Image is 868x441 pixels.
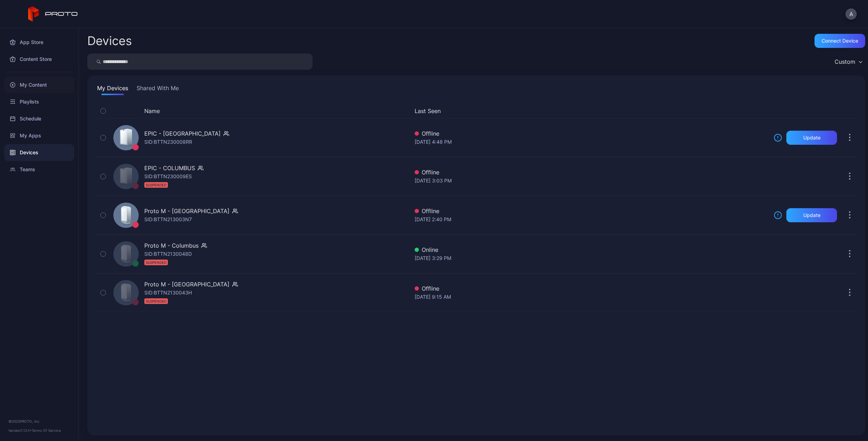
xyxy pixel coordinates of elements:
div: Offline [415,168,768,176]
button: Update [786,208,837,222]
a: Content Store [4,51,74,68]
div: [DATE] 3:03 PM [415,176,768,185]
button: Custom [831,54,865,70]
button: Update [786,131,837,145]
div: [DATE] 3:29 PM [415,254,768,262]
div: Custom [835,58,855,65]
div: SID: BTTN2130043H [144,288,192,305]
div: © 2025 PROTO, Inc. [8,418,70,424]
div: [DATE] 4:48 PM [415,138,768,146]
div: Update [803,135,820,141]
button: Last Seen [415,107,765,115]
div: Connect device [822,38,858,44]
div: SID: BTTN2130048D [144,250,192,267]
a: Terms Of Service [32,428,61,433]
div: [DATE] 2:40 PM [415,215,768,224]
button: Shared With Me [135,84,180,95]
div: Proto M - [GEOGRAPHIC_DATA] [144,280,229,288]
a: Playlists [4,93,74,110]
button: Name [144,107,160,115]
button: My Devices [96,84,130,95]
div: EPIC - COLUMBUS [144,164,195,172]
div: SID: BTTN213003N7 [144,215,192,224]
a: Teams [4,161,74,178]
div: SUSPENDED [144,298,168,304]
a: Devices [4,144,74,161]
a: Schedule [4,110,74,127]
div: [DATE] 9:15 AM [415,293,768,301]
button: Connect device [814,34,865,48]
div: SUSPENDED [144,260,168,265]
a: My Apps [4,127,74,144]
div: Offline [415,207,768,215]
div: Offline [415,284,768,293]
h2: Devices [87,35,132,47]
button: A [845,8,857,20]
a: App Store [4,34,74,51]
div: SUSPENDED [144,182,168,188]
div: Options [843,107,857,115]
div: EPIC - [GEOGRAPHIC_DATA] [144,129,221,138]
div: SID: BTTN230009ES [144,172,192,189]
div: SID: BTTN230008RR [144,138,192,146]
div: Offline [415,129,768,138]
div: Update [803,212,820,218]
div: Update Device [771,107,834,115]
span: Version 1.13.1 • [8,428,32,433]
a: My Content [4,76,74,93]
div: Proto M - [GEOGRAPHIC_DATA] [144,207,229,215]
div: Proto M - Columbus [144,241,199,250]
div: Online [415,246,768,254]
